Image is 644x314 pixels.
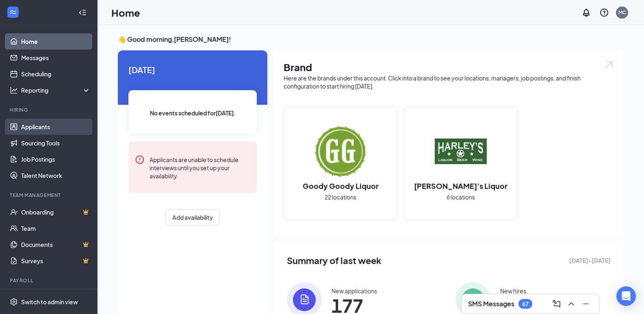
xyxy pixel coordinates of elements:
a: Messages [21,50,91,66]
div: New hires [500,287,526,295]
span: No events scheduled for [DATE] . [150,108,236,117]
svg: Notifications [581,8,591,17]
span: 6 locations [447,193,475,201]
a: OnboardingCrown [21,204,91,220]
div: Switch to admin view [21,298,78,306]
div: 67 [522,301,529,308]
h3: 👋 Good morning, [PERSON_NAME] ! [118,35,624,44]
img: open.6027fd2a22e1237b5b06.svg [603,60,614,69]
span: [DATE] - [DATE] [569,256,611,265]
svg: WorkstreamLogo [9,8,17,16]
button: Add availability [165,209,220,225]
svg: Collapse [78,9,87,17]
svg: ChevronUp [566,299,576,309]
div: New applications [332,287,377,295]
img: Goody Goody Liquor [314,126,366,178]
div: Team Management [10,192,89,199]
div: MC [618,9,626,16]
button: ComposeMessage [550,297,563,310]
a: DocumentsCrown [21,236,91,253]
span: 22 locations [325,193,356,201]
img: Harley’s Liquor [435,126,487,178]
button: Minimize [579,297,592,310]
button: ChevronUp [565,297,578,310]
span: 177 [332,298,377,313]
div: Here are the brands under this account. Click into a brand to see your locations, managers, job p... [284,74,614,90]
a: Team [21,220,91,236]
svg: Error [135,155,145,165]
div: Hiring [10,106,89,113]
a: Applicants [21,119,91,135]
a: SurveysCrown [21,253,91,269]
a: Job Postings [21,151,91,167]
h1: Home [111,6,140,19]
div: Reporting [21,86,91,94]
h2: Goody Goody Liquor [295,181,387,191]
span: [DATE] [128,63,257,76]
h1: Brand [284,60,614,74]
span: Summary of last week [287,253,382,268]
a: Talent Network [21,167,91,184]
svg: ComposeMessage [552,299,562,309]
a: Home [21,33,91,50]
h2: [PERSON_NAME]’s Liquor [406,181,516,191]
a: Scheduling [21,66,91,82]
div: Payroll [10,277,89,284]
svg: Analysis [10,86,18,94]
div: Applicants are unable to schedule interviews until you set up your availability. [150,155,250,180]
h3: SMS Messages [468,299,514,308]
a: Sourcing Tools [21,135,91,151]
svg: QuestionInfo [599,8,609,17]
svg: Minimize [581,299,591,309]
svg: Settings [10,298,18,306]
div: Open Intercom Messenger [616,286,636,306]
